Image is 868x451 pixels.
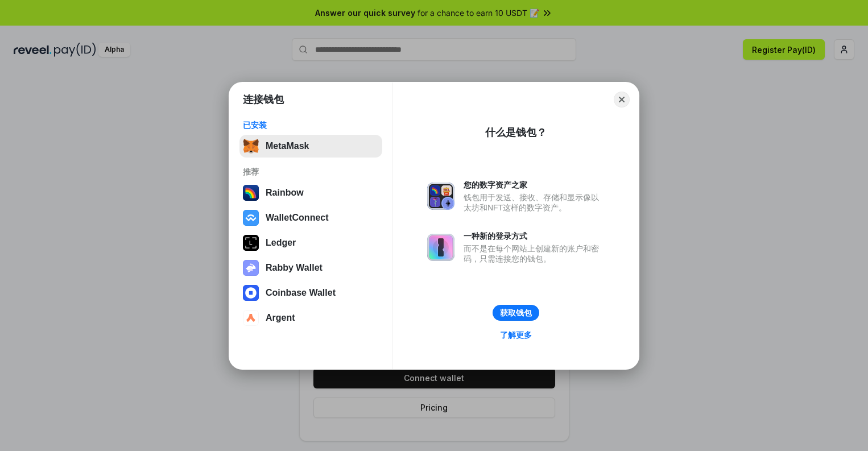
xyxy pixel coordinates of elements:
div: 钱包用于发送、接收、存储和显示像以太坊和NFT这样的数字资产。 [464,192,605,213]
div: Ledger [266,238,296,248]
div: Coinbase Wallet [266,288,336,298]
button: 获取钱包 [493,305,539,321]
div: 推荐 [243,167,379,177]
div: Rainbow [266,188,304,198]
img: svg+xml,%3Csvg%20xmlns%3D%22http%3A%2F%2Fwww.w3.org%2F2000%2Fsvg%22%20fill%3D%22none%22%20viewBox... [243,260,259,276]
button: Rainbow [239,181,382,204]
button: WalletConnect [239,206,382,229]
button: Coinbase Wallet [239,282,382,304]
img: svg+xml,%3Csvg%20fill%3D%22none%22%20height%3D%2233%22%20viewBox%3D%220%200%2035%2033%22%20width%... [243,138,259,154]
img: svg+xml,%3Csvg%20xmlns%3D%22http%3A%2F%2Fwww.w3.org%2F2000%2Fsvg%22%20fill%3D%22none%22%20viewBox... [427,234,454,261]
div: 一种新的登录方式 [464,231,605,241]
h1: 连接钱包 [243,93,284,106]
div: 了解更多 [500,330,532,340]
div: WalletConnect [266,213,329,223]
img: svg+xml,%3Csvg%20width%3D%2228%22%20height%3D%2228%22%20viewBox%3D%220%200%2028%2028%22%20fill%3D... [243,285,259,301]
div: 什么是钱包？ [485,126,547,139]
img: svg+xml,%3Csvg%20width%3D%2228%22%20height%3D%2228%22%20viewBox%3D%220%200%2028%2028%22%20fill%3D... [243,310,259,326]
div: 获取钱包 [500,308,532,318]
img: svg+xml,%3Csvg%20xmlns%3D%22http%3A%2F%2Fwww.w3.org%2F2000%2Fsvg%22%20width%3D%2228%22%20height%3... [243,235,259,251]
div: Argent [266,313,295,323]
div: 已安装 [243,120,379,130]
button: Argent [239,307,382,329]
div: 您的数字资产之家 [464,180,605,190]
img: svg+xml,%3Csvg%20width%3D%22120%22%20height%3D%22120%22%20viewBox%3D%220%200%20120%20120%22%20fil... [243,185,259,201]
div: MetaMask [266,141,309,151]
a: 了解更多 [493,328,539,342]
button: MetaMask [239,135,382,158]
button: Rabby Wallet [239,256,382,279]
div: Rabby Wallet [266,263,323,273]
button: Ledger [239,231,382,254]
img: svg+xml,%3Csvg%20width%3D%2228%22%20height%3D%2228%22%20viewBox%3D%220%200%2028%2028%22%20fill%3D... [243,210,259,226]
div: 而不是在每个网站上创建新的账户和密码，只需连接您的钱包。 [464,243,605,264]
button: Close [614,92,630,107]
img: svg+xml,%3Csvg%20xmlns%3D%22http%3A%2F%2Fwww.w3.org%2F2000%2Fsvg%22%20fill%3D%22none%22%20viewBox... [427,183,454,210]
